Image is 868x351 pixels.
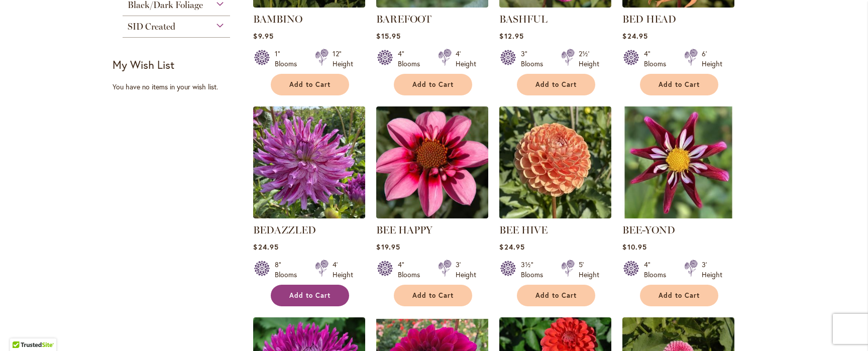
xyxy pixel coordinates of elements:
[128,21,175,32] span: SID Created
[275,49,303,69] div: 1" Blooms
[517,285,595,306] button: Add to Cart
[376,13,431,25] a: BAREFOOT
[517,74,595,95] button: Add to Cart
[38,59,90,66] div: Domain Overview
[412,291,454,300] span: Add to Cart
[394,285,472,306] button: Add to Cart
[26,26,111,34] div: Domain: [DOMAIN_NAME]
[535,80,577,89] span: Add to Cart
[579,49,599,69] div: 2½' Height
[289,291,331,300] span: Add to Cart
[376,31,400,41] span: $15.95
[333,49,353,69] div: 12" Height
[271,74,349,95] button: Add to Cart
[376,106,488,218] img: BEE HAPPY
[376,242,400,252] span: $19.95
[622,211,734,220] a: BEE-YOND
[499,242,524,252] span: $24.95
[622,224,675,236] a: BEE-YOND
[253,13,302,25] a: BAMBINO
[622,242,646,252] span: $10.95
[333,260,353,280] div: 4' Height
[499,31,523,41] span: $12.95
[499,13,548,25] a: BASHFUL
[640,285,718,306] button: Add to Cart
[275,260,303,280] div: 8" Blooms
[253,106,365,218] img: Bedazzled
[579,260,599,280] div: 5' Height
[412,80,454,89] span: Add to Cart
[376,211,488,220] a: BEE HAPPY
[113,82,247,92] div: You have no items in your wish list.
[8,315,36,343] iframe: Launch Accessibility Center
[28,16,49,24] div: v 4.0.25
[398,260,426,280] div: 4" Blooms
[27,58,35,66] img: tab_domain_overview_orange.svg
[702,260,722,280] div: 3' Height
[535,291,577,300] span: Add to Cart
[702,49,722,69] div: 6' Height
[644,49,672,69] div: 4" Blooms
[521,260,549,280] div: 3½" Blooms
[253,242,278,252] span: $24.95
[456,49,476,69] div: 4' Height
[113,57,174,72] strong: My Wish List
[521,49,549,69] div: 3" Blooms
[456,260,476,280] div: 3' Height
[622,106,734,218] img: BEE-YOND
[622,13,676,25] a: BED HEAD
[253,31,273,41] span: $9.95
[640,74,718,95] button: Add to Cart
[398,49,426,69] div: 4" Blooms
[622,31,647,41] span: $24.95
[376,224,432,236] a: BEE HAPPY
[253,224,316,236] a: BEDAZZLED
[659,291,700,300] span: Add to Cart
[16,26,24,34] img: website_grey.svg
[271,285,349,306] button: Add to Cart
[100,58,108,66] img: tab_keywords_by_traffic_grey.svg
[644,260,672,280] div: 4" Blooms
[659,80,700,89] span: Add to Cart
[394,74,472,95] button: Add to Cart
[111,59,169,66] div: Keywords by Traffic
[499,211,611,220] a: BEE HIVE
[499,224,548,236] a: BEE HIVE
[253,211,365,220] a: Bedazzled
[499,106,611,218] img: BEE HIVE
[289,80,331,89] span: Add to Cart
